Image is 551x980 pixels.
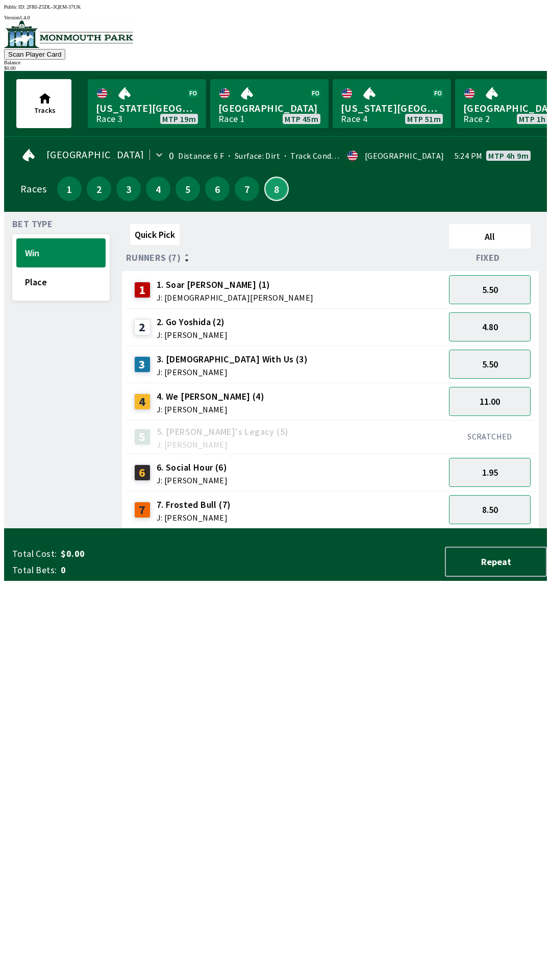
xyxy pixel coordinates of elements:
[134,356,151,373] div: 3
[134,282,151,298] div: 1
[134,502,151,518] div: 7
[176,177,200,201] button: 5
[178,185,197,192] span: 5
[157,461,228,474] span: 6. Social Hour (6)
[60,185,79,192] span: 1
[157,278,314,291] span: 1. Soar [PERSON_NAME] (1)
[482,467,498,478] span: 1.95
[449,431,531,442] div: SCRATCHED
[157,513,231,522] span: J: [PERSON_NAME]
[449,224,531,249] button: All
[463,115,490,123] div: Race 2
[34,106,56,115] span: Tracks
[178,151,224,161] span: Distance: 6 F
[130,224,180,245] button: Quick Pick
[61,548,221,560] span: $0.00
[449,458,531,487] button: 1.95
[449,350,531,379] button: 5.50
[126,253,445,263] div: Runners (7)
[237,185,257,192] span: 7
[162,115,196,123] span: MTP 19m
[157,368,308,376] span: J: [PERSON_NAME]
[12,548,57,560] span: Total Cost:
[87,177,111,201] button: 2
[445,253,535,263] div: Fixed
[341,115,367,123] div: Race 4
[25,276,97,288] span: Place
[449,312,531,341] button: 4.80
[4,49,65,60] button: Scan Player Card
[25,247,97,259] span: Win
[96,102,198,115] span: [US_STATE][GEOGRAPHIC_DATA]
[134,319,151,335] div: 2
[449,387,531,416] button: 11.00
[27,4,81,10] span: 2FRI-Z5DL-3QEM-37UK
[454,556,538,568] span: Repeat
[218,115,245,123] div: Race 1
[333,79,451,128] a: [US_STATE][GEOGRAPHIC_DATA]Race 4MTP 51m
[224,151,280,161] span: Surface: Dirt
[116,177,141,201] button: 3
[157,425,289,438] span: 5. [PERSON_NAME]'s Legacy (5)
[285,115,318,123] span: MTP 45m
[482,321,498,333] span: 4.80
[134,429,151,445] div: 5
[205,177,230,201] button: 6
[264,177,289,201] button: 8
[148,185,168,192] span: 4
[4,20,133,48] img: venue logo
[454,231,526,242] span: All
[476,254,500,262] span: Fixed
[449,495,531,524] button: 8.50
[157,331,228,339] span: J: [PERSON_NAME]
[280,151,370,161] span: Track Condition: Firm
[482,358,498,370] span: 5.50
[341,102,443,115] span: [US_STATE][GEOGRAPHIC_DATA]
[16,267,106,297] button: Place
[488,152,529,160] span: MTP 4h 9m
[449,275,531,304] button: 5.50
[4,60,547,65] div: Balance
[482,284,498,296] span: 5.50
[135,229,175,240] span: Quick Pick
[12,220,53,228] span: Bet Type
[4,65,547,71] div: $ 0.00
[157,498,231,511] span: 7. Frosted Bull (7)
[208,185,227,192] span: 6
[96,115,122,123] div: Race 3
[134,394,151,410] div: 4
[46,151,144,159] span: [GEOGRAPHIC_DATA]
[445,547,547,577] button: Repeat
[126,254,181,262] span: Runners (7)
[134,464,151,481] div: 6
[157,440,289,449] span: J: [PERSON_NAME]
[57,177,82,201] button: 1
[16,238,106,267] button: Win
[88,79,206,128] a: [US_STATE][GEOGRAPHIC_DATA]Race 3MTP 19m
[61,564,221,576] span: 0
[12,564,57,576] span: Total Bets:
[157,353,308,366] span: 3. [DEMOGRAPHIC_DATA] With Us (3)
[169,152,174,160] div: 0
[146,177,170,201] button: 4
[4,15,547,20] div: Version 1.4.0
[157,293,314,302] span: J: [DEMOGRAPHIC_DATA][PERSON_NAME]
[482,504,498,516] span: 8.50
[157,476,228,484] span: J: [PERSON_NAME]
[157,390,264,403] span: 4. We [PERSON_NAME] (4)
[235,177,259,201] button: 7
[210,79,329,128] a: [GEOGRAPHIC_DATA]Race 1MTP 45m
[4,4,547,10] div: Public ID:
[480,396,500,407] span: 11.00
[407,115,441,123] span: MTP 51m
[365,152,444,160] div: [GEOGRAPHIC_DATA]
[455,152,483,160] span: 5:24 PM
[20,185,46,193] div: Races
[119,185,138,192] span: 3
[89,185,109,192] span: 2
[218,102,320,115] span: [GEOGRAPHIC_DATA]
[16,79,71,128] button: Tracks
[157,405,264,413] span: J: [PERSON_NAME]
[157,315,228,329] span: 2. Go Yoshida (2)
